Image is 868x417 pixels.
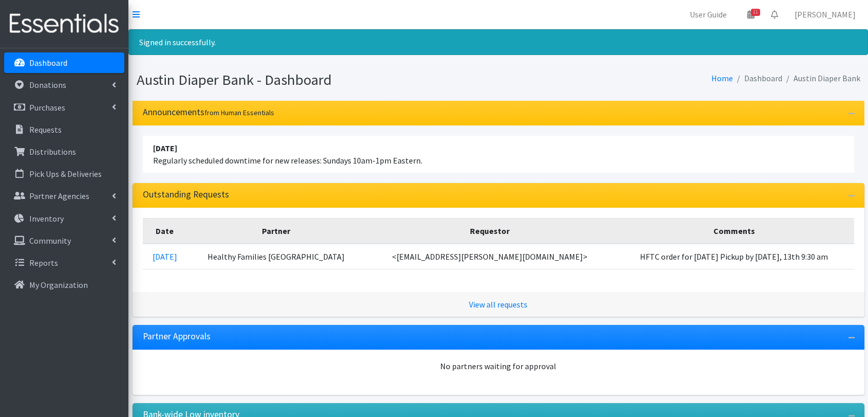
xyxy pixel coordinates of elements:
a: [PERSON_NAME] [786,4,864,25]
td: HFTC order for [DATE] Pickup by [DATE], 13th 9:30 am [614,244,854,269]
a: Pick Ups & Deliveries [4,164,124,184]
a: Partner Agencies [4,186,124,206]
a: View all requests [469,299,527,310]
h3: Announcements [143,107,274,118]
h1: Austin Diaper Bank - Dashboard [137,71,495,89]
p: Reports [29,258,58,268]
th: Requestor [366,218,614,244]
img: HumanEssentials [4,7,124,41]
p: Partner Agencies [29,191,89,201]
a: Donations [4,75,124,95]
a: 11 [739,4,763,25]
a: Purchases [4,97,124,118]
th: Partner [187,218,366,244]
p: Community [29,235,71,246]
p: Distributions [29,147,76,157]
div: No partners waiting for approval [143,360,854,372]
a: User Guide [682,4,735,25]
p: Pick Ups & Deliveries [29,169,102,179]
h3: Partner Approvals [143,331,211,342]
th: Comments [614,218,854,244]
a: Requests [4,119,124,140]
p: My Organization [29,280,88,290]
li: Regularly scheduled downtime for new releases: Sundays 10am-1pm Eastern. [143,136,854,173]
a: Reports [4,252,124,273]
a: Inventory [4,208,124,229]
h3: Outstanding Requests [143,189,229,200]
a: My Organization [4,275,124,295]
a: Dashboard [4,52,124,73]
a: Community [4,230,124,251]
li: Dashboard [733,71,782,86]
p: Purchases [29,102,65,113]
p: Donations [29,80,66,90]
p: Dashboard [29,58,67,68]
a: Home [711,73,733,83]
a: [DATE] [153,251,177,262]
li: Austin Diaper Bank [782,71,860,86]
small: from Human Essentials [204,108,274,117]
span: 11 [751,9,760,16]
th: Date [143,218,187,244]
a: Distributions [4,141,124,162]
div: Signed in successfully. [128,29,868,55]
p: Requests [29,124,62,135]
strong: [DATE] [153,143,177,153]
p: Inventory [29,213,64,224]
td: Healthy Families [GEOGRAPHIC_DATA] [187,244,366,269]
td: <[EMAIL_ADDRESS][PERSON_NAME][DOMAIN_NAME]> [366,244,614,269]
